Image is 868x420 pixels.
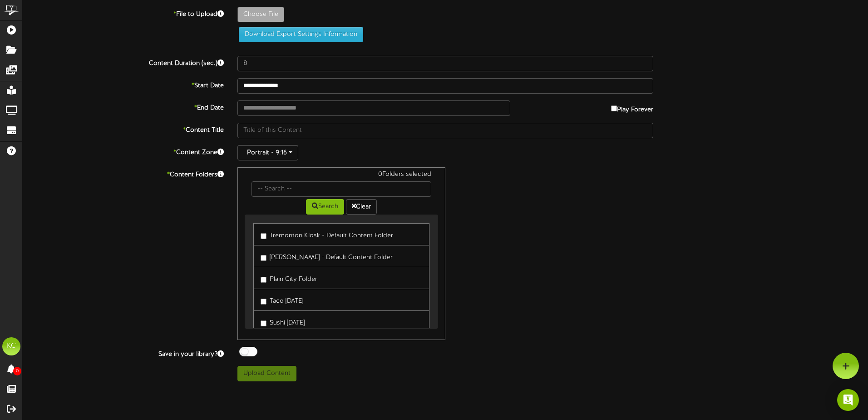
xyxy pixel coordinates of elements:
[261,320,266,326] input: Sushi [DATE]
[2,337,20,355] div: KC
[16,78,231,90] label: Start Date
[16,167,231,180] label: Content Folders
[16,347,231,359] label: Save in your library?
[234,31,363,38] a: Download Export Settings Information
[611,100,653,115] label: Play Forever
[261,299,266,305] input: Taco [DATE]
[306,199,344,215] button: Search
[261,294,303,306] label: Taco [DATE]
[16,7,231,19] label: File to Upload
[261,250,393,262] label: [PERSON_NAME] - Default Content Folder
[611,105,617,111] input: Play Forever
[239,27,363,42] button: Download Export Settings Information
[237,123,653,138] input: Title of this Content
[261,233,266,239] input: Tremonton Kiosk - Default Content Folder
[252,181,431,197] input: -- Search --
[13,367,21,375] span: 0
[16,145,231,157] label: Content Zone
[237,366,296,381] button: Upload Content
[261,272,317,284] label: Plain City Folder
[237,145,298,160] button: Portrait - 9:16
[346,199,377,215] button: Clear
[261,315,305,328] label: Sushi [DATE]
[837,389,859,411] div: Open Intercom Messenger
[261,255,266,261] input: [PERSON_NAME] - Default Content Folder
[245,170,438,181] div: 0 Folders selected
[16,56,231,68] label: Content Duration (sec.)
[16,123,231,135] label: Content Title
[261,277,266,283] input: Plain City Folder
[261,228,393,240] label: Tremonton Kiosk - Default Content Folder
[16,100,231,113] label: End Date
